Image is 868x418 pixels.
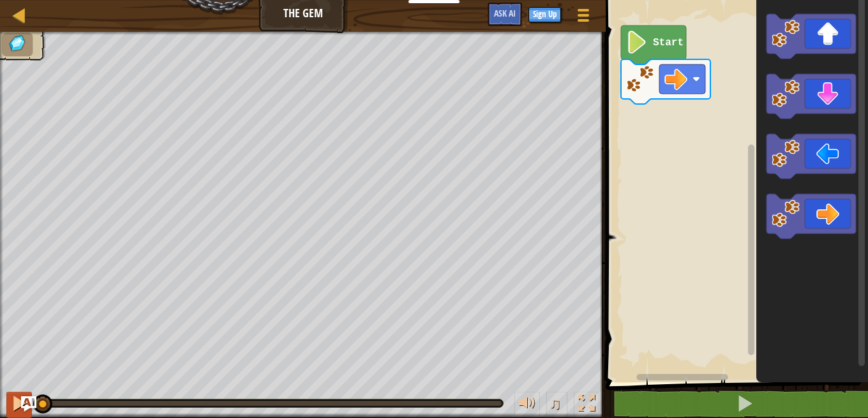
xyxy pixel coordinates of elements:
button: Show game menu [567,3,599,33]
button: Ask AI [488,3,522,26]
span: Ask AI [494,7,516,19]
button: ♫ [546,392,568,418]
button: Ask AI [21,396,36,412]
text: Start [653,37,684,49]
button: Toggle fullscreen [574,392,599,418]
button: Adjust volume [514,392,540,418]
button: Ctrl + P: Pause [6,392,32,418]
span: ♫ [549,394,562,413]
button: Sign Up [528,7,561,22]
li: Collect the gems. [2,33,33,56]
